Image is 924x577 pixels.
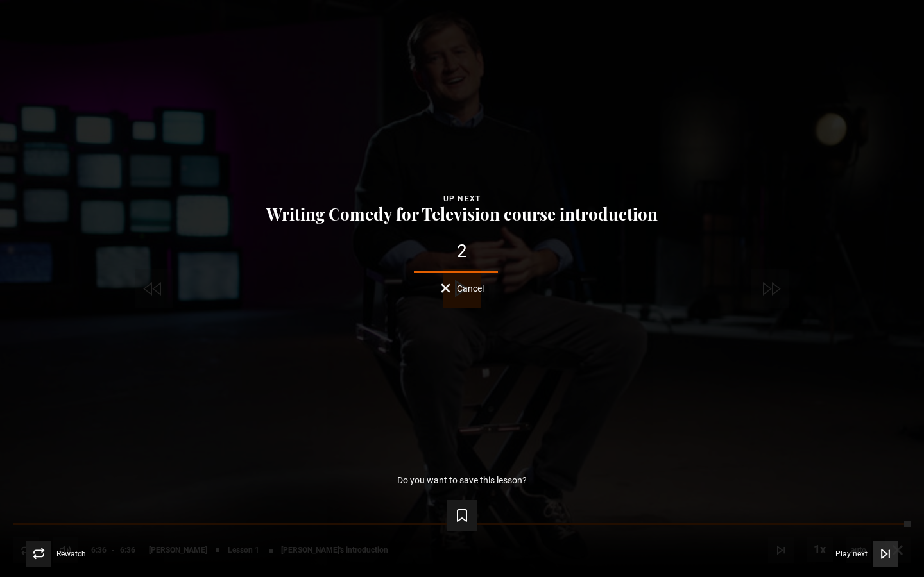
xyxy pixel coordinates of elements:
[397,476,527,485] p: Do you want to save this lesson?
[835,550,868,558] span: Play next
[835,541,898,567] button: Play next
[21,192,903,205] div: Up next
[457,284,484,293] span: Cancel
[441,283,484,293] button: Cancel
[21,242,903,260] div: 2
[56,550,86,558] span: Rewatch
[26,541,86,567] button: Rewatch
[262,205,662,223] button: Writing Comedy for Television course introduction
